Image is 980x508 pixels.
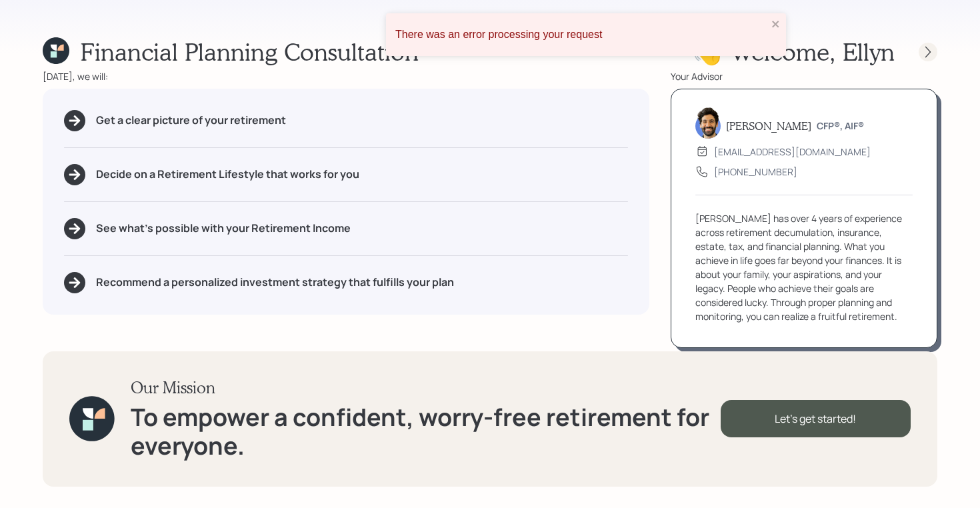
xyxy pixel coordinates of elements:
[96,168,359,181] h5: Decide on a Retirement Lifestyle that works for you
[693,37,895,66] h1: 👋 Welcome , Ellyn
[714,165,797,179] div: [PHONE_NUMBER]
[721,400,911,437] div: Let's get started!
[726,119,811,132] h5: [PERSON_NAME]
[817,121,864,132] h6: CFP®, AIF®
[80,37,419,66] h1: Financial Planning Consultation
[131,403,721,460] h1: To empower a confident, worry-free retirement for everyone.
[96,114,286,127] h5: Get a clear picture of your retirement
[695,211,913,323] div: [PERSON_NAME] has over 4 years of experience across retirement decumulation, insurance, estate, t...
[771,19,781,31] button: close
[395,29,767,41] div: There was an error processing your request
[695,107,721,139] img: eric-schwartz-headshot.png
[671,69,937,83] div: Your Advisor
[96,276,454,289] h5: Recommend a personalized investment strategy that fulfills your plan
[96,222,351,235] h5: See what's possible with your Retirement Income
[131,378,721,397] h3: Our Mission
[714,145,871,159] div: [EMAIL_ADDRESS][DOMAIN_NAME]
[43,69,649,83] div: [DATE], we will:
